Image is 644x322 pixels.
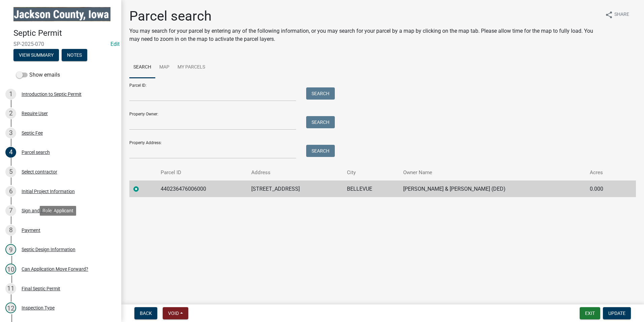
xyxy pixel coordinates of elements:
[163,307,188,319] button: Void
[603,307,631,319] button: Update
[22,286,60,291] div: Final Septic Permit
[157,165,247,181] th: Parcel ID
[5,283,16,294] div: 11
[306,87,335,100] button: Search
[22,131,43,135] div: Septic Fee
[22,92,82,97] div: Introduction to Septic Permit
[5,166,16,177] div: 5
[13,28,116,38] h4: Septic Permit
[306,116,335,128] button: Search
[62,53,87,58] wm-modal-confirm: Notes
[580,307,600,319] button: Exit
[13,53,59,58] wm-modal-confirm: Summary
[129,27,600,43] p: You may search for your parcel by entering any of the following information, or you may search fo...
[16,71,60,79] label: Show emails
[5,205,16,216] div: 7
[5,302,16,313] div: 12
[586,165,622,181] th: Acres
[5,186,16,197] div: 6
[110,41,120,47] wm-modal-confirm: Edit Application Number
[5,225,16,236] div: 8
[5,244,16,255] div: 9
[5,89,16,100] div: 1
[155,57,173,78] a: Map
[247,165,343,181] th: Address
[22,111,48,116] div: Require User
[173,57,209,78] a: My Parcels
[247,181,343,197] td: [STREET_ADDRESS]
[110,41,120,47] a: Edit
[13,41,108,47] span: SP-2025-070
[157,181,247,197] td: 440236476006000
[22,189,75,194] div: Initial Project Information
[343,165,399,181] th: City
[129,57,155,78] a: Search
[22,305,55,310] div: Inspection Type
[5,128,16,138] div: 3
[306,145,335,157] button: Search
[5,108,16,119] div: 2
[129,8,600,24] h1: Parcel search
[608,311,625,316] span: Update
[343,181,399,197] td: BELLEVUE
[13,49,59,61] button: View Summary
[62,49,87,61] button: Notes
[22,169,57,174] div: Select contractor
[22,267,88,271] div: Can Application Move Forward?
[399,181,586,197] td: [PERSON_NAME] & [PERSON_NAME] (DED)
[40,206,76,216] div: Role: Applicant
[399,165,586,181] th: Owner Name
[22,228,40,233] div: Payment
[5,147,16,158] div: 4
[22,208,56,213] div: Sign and Submit
[22,247,75,252] div: Septic Design Information
[168,311,179,316] span: Void
[5,264,16,274] div: 10
[605,11,613,19] i: share
[13,7,110,21] img: Jackson County, Iowa
[586,181,622,197] td: 0.000
[140,311,152,316] span: Back
[600,8,635,21] button: shareShare
[614,11,629,19] span: Share
[22,150,50,155] div: Parcel search
[134,307,157,319] button: Back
